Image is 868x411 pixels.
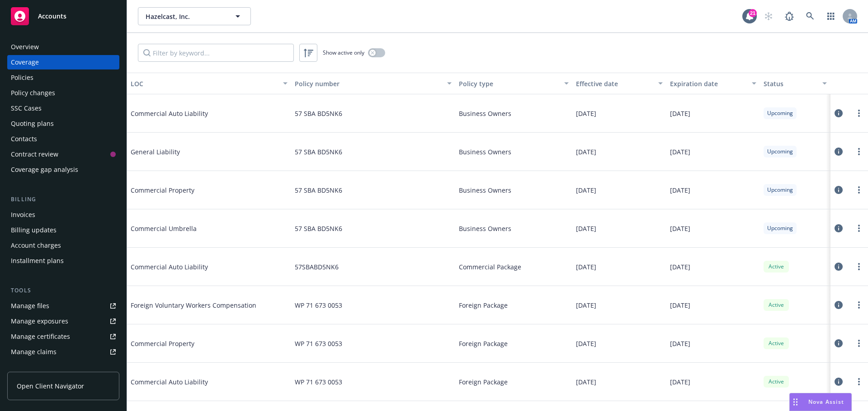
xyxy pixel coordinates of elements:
div: Manage BORs [11,360,53,374]
a: Report a Bug [780,7,798,25]
span: Commercial Auto Liability [131,109,266,118]
button: Hazelcast, Inc. [138,7,251,25]
span: Business Owners [459,224,511,233]
span: 57SBABD5NK6 [295,262,339,272]
span: WP 71 673 0053 [295,300,342,310]
span: Foreign Package [459,300,508,310]
span: [DATE] [670,185,690,195]
a: Search [801,7,819,25]
span: General Liability [131,147,266,157]
span: Foreign Voluntary Workers Compensation [131,300,266,310]
span: [DATE] [670,339,690,348]
span: 57 SBA BD5NK6 [295,109,342,118]
button: Effective date [572,73,666,94]
span: Upcoming [767,224,793,232]
div: Policy changes [11,86,55,100]
span: 57 SBA BD5NK6 [295,147,342,157]
a: more [854,223,864,234]
span: Business Owners [459,147,511,157]
span: [DATE] [576,262,596,272]
div: Status [764,79,817,88]
span: Active [767,378,785,386]
button: Status [760,73,830,94]
span: Active [767,339,785,347]
span: Active [767,263,785,271]
span: Accounts [38,13,66,20]
a: more [854,338,864,349]
span: Commercial Property [131,339,266,348]
span: Upcoming [767,109,793,117]
button: LOC [127,73,291,94]
div: Manage files [11,299,49,313]
span: Business Owners [459,109,511,118]
a: Policies [7,70,119,85]
div: 21 [749,9,757,17]
span: Commercial Package [459,262,521,272]
div: Manage claims [11,345,57,359]
a: Account charges [7,238,119,253]
a: Installment plans [7,254,119,268]
span: Nova Assist [808,398,844,406]
a: SSC Cases [7,101,119,115]
a: Accounts [7,4,119,29]
a: Manage BORs [7,360,119,374]
button: Nova Assist [789,393,852,411]
a: Manage certificates [7,329,119,344]
span: [DATE] [576,300,596,310]
span: [DATE] [670,147,690,157]
a: Manage exposures [7,314,119,328]
span: 57 SBA BD5NK6 [295,185,342,195]
button: Policy number [291,73,455,94]
span: [DATE] [670,224,690,233]
a: Coverage gap analysis [7,162,119,177]
span: [DATE] [576,109,596,118]
a: more [854,146,864,157]
div: Account charges [11,238,61,253]
input: Filter by keyword... [138,44,294,62]
div: Manage certificates [11,329,70,344]
span: [DATE] [670,109,690,118]
a: Contacts [7,132,119,146]
a: Manage claims [7,345,119,359]
a: Billing updates [7,223,119,237]
button: Policy type [455,73,572,94]
a: Coverage [7,55,119,69]
span: WP 71 673 0053 [295,377,342,387]
span: WP 71 673 0053 [295,339,342,348]
div: Effective date [576,79,652,88]
div: Overview [11,40,39,54]
div: Policy type [459,79,559,88]
span: Commercial Auto Liability [131,262,266,272]
div: Drag to move [790,393,801,411]
span: [DATE] [670,377,690,387]
span: Commercial Property [131,185,266,195]
span: Foreign Package [459,339,508,348]
div: Policy number [295,79,442,88]
a: more [854,261,864,272]
div: SSC Cases [11,101,42,115]
span: [DATE] [576,339,596,348]
div: Manage exposures [11,314,68,328]
div: Billing [7,195,119,204]
span: [DATE] [576,377,596,387]
div: Installment plans [11,254,64,268]
span: [DATE] [670,300,690,310]
a: Contract review [7,147,119,162]
span: [DATE] [576,147,596,157]
span: Open Client Navigator [17,381,84,391]
a: more [854,108,864,119]
span: Foreign Package [459,377,508,387]
div: Expiration date [670,79,746,88]
a: more [854,185,864,195]
a: Manage files [7,299,119,313]
a: more [854,300,864,310]
span: Commercial Auto Liability [131,377,266,387]
div: LOC [131,79,278,88]
span: [DATE] [576,224,596,233]
div: Tools [7,286,119,295]
span: Active [767,301,785,309]
a: Invoices [7,208,119,222]
a: Start snowing [759,7,778,25]
div: Coverage [11,55,39,69]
